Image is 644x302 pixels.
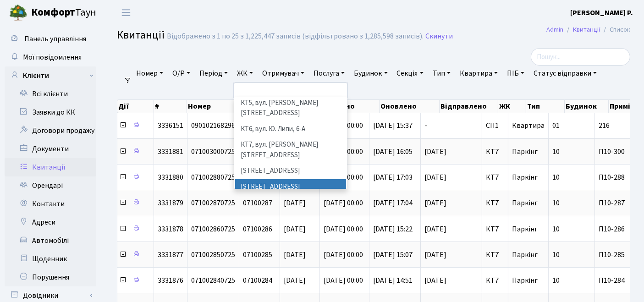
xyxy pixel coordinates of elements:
[235,95,347,121] li: КТ5, вул. [PERSON_NAME][STREET_ADDRESS]
[373,198,413,208] span: [DATE] 17:04
[5,30,96,48] a: Панель управління
[512,224,538,234] span: Паркінг
[233,66,257,81] a: ЖК
[235,163,347,179] li: [STREET_ADDRESS]
[424,199,478,207] span: [DATE]
[425,32,453,41] a: Скинути
[512,250,538,260] span: Паркінг
[424,122,478,129] span: -
[424,174,478,181] span: [DATE]
[23,52,82,62] span: Мої повідомлення
[235,137,347,163] li: КТ7, вул. [PERSON_NAME][STREET_ADDRESS]
[5,213,96,231] a: Адреси
[169,66,194,81] a: О/Р
[373,121,413,131] span: [DATE] 15:37
[167,32,424,41] div: Відображено з 1 по 25 з 1,225,447 записів (відфільтровано з 1,285,598 записів).
[373,275,413,286] span: [DATE] 14:51
[429,66,454,81] a: Тип
[5,121,96,140] a: Договори продажу
[424,225,478,233] span: [DATE]
[373,250,413,260] span: [DATE] 15:07
[565,100,609,113] th: Будинок
[191,275,235,286] span: 071002840725
[9,4,28,22] img: logo.png
[552,250,560,260] span: 10
[512,172,538,182] span: Паркінг
[324,275,363,286] span: [DATE] 00:00
[380,100,440,113] th: Оновлено
[310,66,348,81] a: Послуга
[503,66,528,81] a: ПІБ
[243,198,272,208] span: 07100287
[512,198,538,208] span: Паркінг
[512,147,538,157] span: Паркінг
[235,121,347,137] li: КТ6, вул. Ю. Липи, 6-А
[243,224,272,234] span: 07100286
[5,66,96,85] a: Клієнти
[284,250,306,260] span: [DATE]
[552,121,560,131] span: 01
[512,275,538,286] span: Паркінг
[546,25,563,34] a: Admin
[24,34,86,44] span: Панель управління
[158,121,183,131] span: 3336151
[191,250,235,260] span: 071002850725
[154,100,187,113] th: #
[191,172,235,182] span: 071002880725
[486,277,504,284] span: КТ7
[5,140,96,158] a: Документи
[373,172,413,182] span: [DATE] 17:03
[530,66,600,81] a: Статус відправки
[284,198,306,208] span: [DATE]
[373,147,413,157] span: [DATE] 16:05
[5,48,96,66] a: Мої повідомлення
[440,100,498,113] th: Відправлено
[526,100,565,113] th: Тип
[5,268,96,286] a: Порушення
[533,20,644,39] nav: breadcrumb
[196,66,231,81] a: Період
[319,100,380,113] th: Створено
[324,224,363,234] span: [DATE] 00:00
[158,198,183,208] span: 3331879
[324,250,363,260] span: [DATE] 00:00
[5,176,96,195] a: Орендарі
[486,251,504,258] span: КТ7
[573,25,600,34] a: Квитанції
[5,231,96,250] a: Автомобілі
[600,25,630,35] li: Список
[31,5,75,20] b: Комфорт
[235,179,347,195] li: [STREET_ADDRESS]
[498,100,526,113] th: ЖК
[191,121,235,131] span: 090102168296
[132,66,167,81] a: Номер
[393,66,427,81] a: Секція
[243,275,272,286] span: 07100284
[5,85,96,103] a: Всі клієнти
[158,147,183,157] span: 3331881
[158,275,183,286] span: 3331876
[158,172,183,182] span: 3331880
[486,225,504,233] span: КТ7
[486,199,504,207] span: КТ7
[243,250,272,260] span: 07100285
[324,198,363,208] span: [DATE] 00:00
[191,147,235,157] span: 071003000725
[486,122,504,129] span: СП1
[373,224,413,234] span: [DATE] 15:22
[552,147,560,157] span: 10
[552,198,560,208] span: 10
[424,277,478,284] span: [DATE]
[552,275,560,286] span: 10
[456,66,501,81] a: Квартира
[552,224,560,234] span: 10
[424,148,478,155] span: [DATE]
[259,66,308,81] a: Отримувач
[424,251,478,258] span: [DATE]
[350,66,391,81] a: Будинок
[284,275,306,286] span: [DATE]
[512,121,545,131] span: Квартира
[31,5,96,21] span: Таун
[531,48,630,66] input: Пошук...
[5,158,96,176] a: Квитанції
